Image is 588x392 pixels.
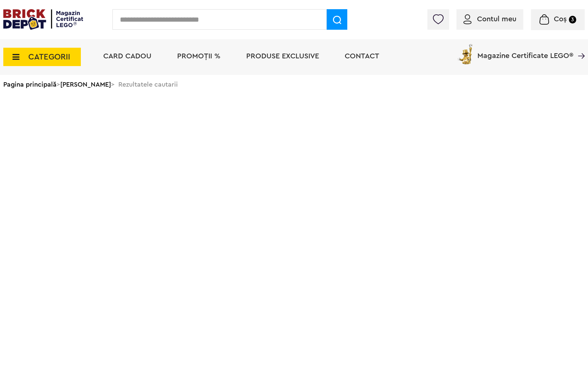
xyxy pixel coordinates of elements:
[3,81,57,88] a: Pagina principală
[477,15,516,23] span: Contul meu
[573,43,585,50] a: Magazine Certificate LEGO®
[60,81,111,88] a: [PERSON_NAME]
[246,52,319,60] a: Produse exclusive
[477,43,573,59] span: Magazine Certificate LEGO®
[345,52,379,60] a: Contact
[3,75,585,94] div: > > Rezultatele cautarii
[28,53,70,61] span: CATEGORII
[569,16,576,23] small: 3
[103,52,151,60] a: Card Cadou
[463,15,516,23] a: Contul meu
[177,52,220,60] a: PROMOȚII %
[554,15,567,23] span: Coș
